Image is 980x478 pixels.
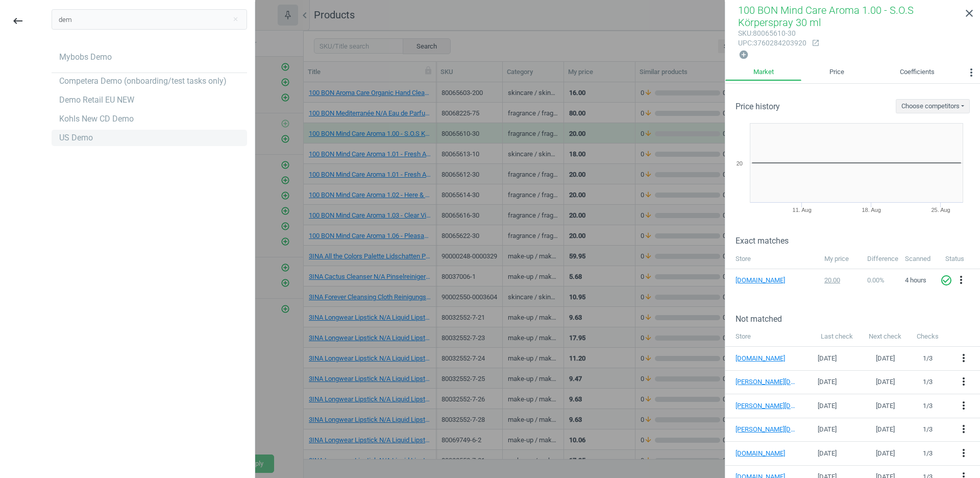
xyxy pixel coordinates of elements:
i: more_vert [965,66,977,79]
th: Checks [910,327,946,347]
th: Store [725,327,813,347]
th: Status [940,249,980,269]
i: add_circle [739,50,749,60]
i: more_vert [955,274,967,286]
span: [DATE] [818,425,837,433]
span: [DATE] [876,402,895,410]
th: Store [725,249,819,269]
i: more_vert [958,352,970,364]
i: keyboard_backspace [12,15,24,27]
span: [DATE] [818,354,837,362]
div: Mybobs Demo [59,52,112,63]
span: [DATE] [818,449,837,457]
span: [DATE] [818,402,837,410]
div: : 80065610-30 [738,29,806,38]
button: add_circle [738,49,749,61]
div: 20.00 [824,276,857,285]
th: My price [819,249,862,269]
button: more_vert [958,375,970,389]
i: more_vert [958,447,970,459]
button: more_vert [958,423,970,436]
h3: Not matched [736,314,980,324]
span: [DATE] [876,378,895,386]
i: more_vert [958,423,970,435]
button: Choose competitors [896,99,970,113]
div: Demo Retail EU NEW [59,94,134,106]
td: 1 / 3 [910,418,946,442]
th: Next check [861,327,909,347]
a: Coefficients [872,64,963,81]
h3: Exact matches [736,236,980,246]
span: 100 BON Mind Care Aroma 1.00 - S.O.S Körperspray 30 ml [738,4,914,29]
a: [DOMAIN_NAME] [736,276,787,285]
span: [DATE] [876,425,895,433]
a: Price [801,64,872,81]
i: check_circle_outline [940,274,952,286]
a: [PERSON_NAME][DOMAIN_NAME] [736,401,797,411]
tspan: 18. Aug [862,207,880,213]
i: more_vert [958,399,970,412]
th: Difference [862,249,900,269]
h3: Price history [736,102,780,111]
span: upc [738,39,752,47]
span: sku [738,29,751,37]
a: [DOMAIN_NAME] [736,354,797,363]
a: Market [725,64,801,81]
div: Competera Demo (onboarding/test tasks only) [59,76,227,87]
span: [DATE] [818,378,837,386]
th: Scanned [900,249,940,269]
span: [DATE] [876,354,895,362]
td: 1 / 3 [910,442,946,466]
span: 0.00 % [867,276,885,284]
text: 20 [737,160,743,166]
span: 4 hours [905,276,926,284]
button: Close [228,15,243,24]
a: [PERSON_NAME][DOMAIN_NAME] [736,425,797,434]
div: Kohls New CD Demo [59,113,134,125]
button: more_vert [958,352,970,365]
button: more_vert [958,447,970,460]
button: keyboard_backspace [6,9,30,33]
th: Last check [813,327,861,347]
td: 1 / 3 [910,370,946,394]
i: open_in_new [812,39,820,47]
a: open_in_new [806,39,820,48]
button: more_vert [958,399,970,413]
span: [DATE] [876,449,895,457]
div: US Demo [59,132,93,144]
a: [PERSON_NAME][DOMAIN_NAME] [736,377,797,387]
td: 1 / 3 [910,394,946,418]
tspan: 25. Aug [931,207,950,213]
i: close [963,7,975,19]
a: [DOMAIN_NAME] [736,449,797,458]
button: more_vert [955,274,967,287]
div: : 3760284203920 [738,38,806,48]
input: Search campaign [52,9,247,30]
td: 1 / 3 [910,347,946,371]
button: more_vert [963,64,980,84]
tspan: 11. Aug [793,207,812,213]
i: more_vert [958,375,970,388]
